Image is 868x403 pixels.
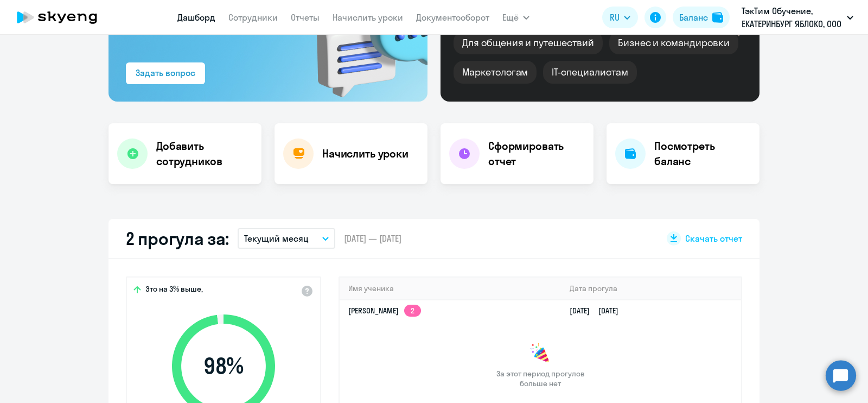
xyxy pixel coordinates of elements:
a: Отчеты [291,12,320,23]
button: Задать вопрос [126,62,205,84]
div: Задать вопрос [136,66,195,79]
button: ТэкТим Обучение, ЕКАТЕРИНБУРГ ЯБЛОКО, ООО [736,4,859,30]
div: Бизнес и командировки [609,32,738,54]
button: Текущий месяц [238,228,335,249]
a: [DATE][DATE] [570,306,627,316]
span: За этот период прогулов больше нет [495,369,586,388]
h2: 2 прогула за: [126,228,229,249]
th: Имя ученика [340,278,561,300]
a: Документооборот [416,12,489,23]
div: Маркетологам [454,61,537,84]
button: Ещё [502,7,529,28]
div: Для общения и путешествий [454,32,603,54]
span: RU [610,11,620,24]
a: Дашборд [177,12,215,23]
div: Баланс [679,11,708,24]
p: ТэкТим Обучение, ЕКАТЕРИНБУРГ ЯБЛОКО, ООО [742,4,843,30]
a: Начислить уроки [333,12,403,23]
h4: Посмотреть баланс [654,138,751,169]
p: Текущий месяц [244,232,309,245]
a: Сотрудники [228,12,278,23]
a: [PERSON_NAME]2 [348,306,421,316]
span: Это на 3% выше, [145,284,203,297]
app-skyeng-badge: 2 [404,305,421,317]
span: Ещё [502,11,519,24]
span: Скачать отчет [685,232,742,244]
button: RU [602,7,638,28]
div: IT-специалистам [543,61,636,84]
h4: Сформировать отчет [488,138,585,169]
button: Балансbalance [673,7,730,28]
img: congrats [529,343,551,364]
h4: Начислить уроки [322,146,409,161]
span: [DATE] — [DATE] [344,232,401,244]
img: balance [712,12,723,23]
th: Дата прогула [561,278,741,300]
h4: Добавить сотрудников [156,138,253,169]
span: 98 % [161,353,286,379]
